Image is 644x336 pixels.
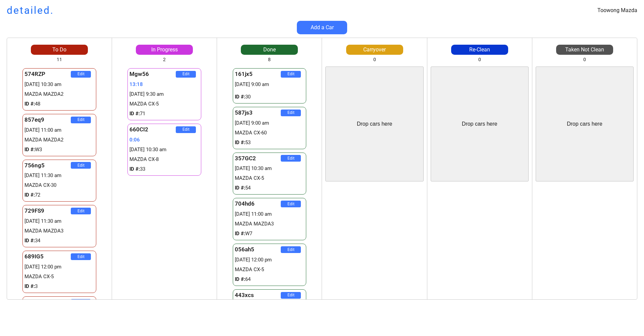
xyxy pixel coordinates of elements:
[235,230,245,237] strong: ID #:
[235,120,305,127] div: [DATE] 9:00 am
[71,253,91,260] button: Edit
[235,200,281,208] div: 704hd6
[235,155,281,163] div: 357GC2
[235,184,305,192] div: 54
[24,146,94,153] div: W3
[235,276,245,282] strong: ID #:
[71,117,91,123] button: Edit
[235,256,305,263] div: [DATE] 12:00 pm
[24,182,94,189] div: MAZDA CX-30
[235,291,281,299] div: 443xcs
[129,111,140,117] strong: ID #:
[24,238,35,244] strong: ID #:
[281,71,301,78] button: Edit
[268,56,271,63] div: 8
[24,283,94,290] div: 3
[129,110,199,117] div: 71
[478,56,481,63] div: 0
[24,81,94,88] div: [DATE] 10:30 am
[556,46,613,53] div: Taken Not Clean
[235,165,305,172] div: [DATE] 10:30 am
[24,91,94,98] div: MAZDA MAZDA2
[281,201,301,207] button: Edit
[235,230,305,237] div: W7
[24,273,94,280] div: MAZDA CX-5
[24,218,94,225] div: [DATE] 11:30 am
[24,127,94,134] div: [DATE] 11:00 am
[235,139,245,145] strong: ID #:
[136,46,193,53] div: In Progress
[31,46,88,53] div: To Do
[24,298,71,306] div: 534yic
[346,46,403,53] div: Carryover
[71,162,91,169] button: Edit
[57,56,62,63] div: 11
[129,91,199,98] div: [DATE] 9:30 am
[235,266,305,273] div: MAZDA CX-5
[451,46,508,53] div: Re-Clean
[24,253,71,261] div: 689IG5
[235,70,281,78] div: 161jx5
[24,162,71,170] div: 756ng5
[129,156,199,163] div: MAZDA CX-8
[71,71,91,78] button: Edit
[7,3,54,17] h1: detailed.
[24,283,35,289] strong: ID #:
[281,292,301,299] button: Edit
[235,220,305,227] div: MAZDA MAZDA3
[235,81,305,88] div: [DATE] 9:00 am
[163,56,166,63] div: 2
[567,120,602,128] div: Drop cars here
[583,56,586,63] div: 0
[24,116,71,124] div: 857eq9
[24,207,71,215] div: 729FS9
[24,101,35,107] strong: ID #:
[241,46,298,53] div: Done
[357,120,392,128] div: Drop cars here
[24,192,35,198] strong: ID #:
[24,172,94,179] div: [DATE] 11:30 am
[71,299,91,306] button: Edit
[129,70,176,78] div: Mgw56
[235,109,281,117] div: 587js3
[129,166,140,172] strong: ID #:
[235,93,305,100] div: 30
[373,56,376,63] div: 0
[24,237,94,244] div: 34
[281,246,301,253] button: Edit
[235,185,245,191] strong: ID #:
[597,7,637,14] div: Toowong Mazda
[297,21,347,34] button: Add a Car
[129,146,199,153] div: [DATE] 10:30 am
[129,166,199,173] div: 33
[129,126,176,134] div: 660CI2
[281,155,301,162] button: Edit
[176,126,196,133] button: Edit
[71,208,91,214] button: Edit
[281,110,301,116] button: Edit
[235,175,305,182] div: MAZDA CX-5
[176,71,196,78] button: Edit
[235,94,245,100] strong: ID #:
[129,100,199,108] div: MAZDA CX-5
[24,227,94,235] div: MAZDA MAZDA3
[24,263,94,270] div: [DATE] 12:00 pm
[235,276,305,283] div: 64
[235,211,305,218] div: [DATE] 11:00 am
[129,136,199,143] div: 0:06
[24,136,94,143] div: MAZDA MAZDA2
[462,120,497,128] div: Drop cars here
[235,139,305,146] div: 53
[235,246,281,254] div: 056ah5
[24,100,94,108] div: 48
[235,129,305,136] div: MAZDA CX-60
[129,81,199,88] div: 13:18
[24,70,71,78] div: 574RZP
[24,192,94,199] div: 72
[24,146,35,153] strong: ID #:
